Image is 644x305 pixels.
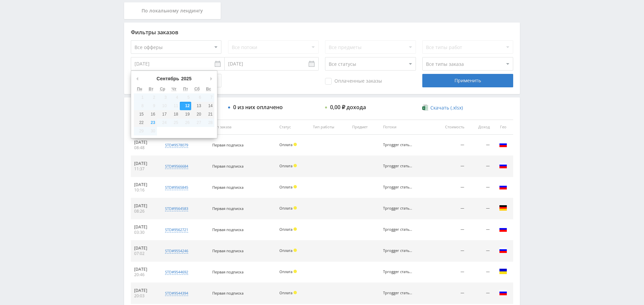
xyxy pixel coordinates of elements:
abbr: Пятница [183,87,188,91]
span: Оплата [279,269,292,274]
div: Tprogger статья 1 [383,185,413,189]
th: Стоимость [431,120,468,135]
div: Tprogger статья 1 [383,270,413,274]
abbr: Четверг [172,87,176,91]
button: 19 [180,110,191,119]
div: 07:02 [134,251,155,256]
img: ukr.png [499,267,507,275]
span: Холд [293,291,297,294]
th: Гео [493,120,513,135]
a: Скачать (.xlsx) [422,104,463,111]
div: По локальному лендингу [124,2,221,19]
span: Оплаченные заказы [325,78,382,85]
span: Оплата [279,163,292,168]
th: Предмет [349,120,380,135]
div: std#9564583 [165,206,188,211]
img: xlsx [422,104,428,111]
div: Tprogger статья 1 [383,227,413,232]
span: Первая подписка [212,269,244,274]
img: rus.png [499,246,507,254]
button: 14 [203,102,214,110]
div: 20:46 [134,272,155,277]
td: — [468,283,493,304]
div: [DATE] [134,140,155,145]
span: Оплата [279,184,292,189]
input: Use the arrow keys to pick a date [131,57,225,71]
div: Tprogger статья 2 [383,206,413,211]
button: 18 [168,110,180,119]
th: Тип работы [310,120,348,135]
div: 0 из них оплачено [233,104,283,110]
th: Статус [276,120,310,135]
td: — [468,177,493,198]
button: 17 [157,110,168,119]
button: 15 [134,110,145,119]
abbr: Среда [160,87,165,91]
button: 22 [134,119,145,127]
img: rus.png [499,225,507,233]
td: — [431,283,468,304]
button: 23 [145,119,157,127]
div: [DATE] [134,203,155,209]
button: Предыдущий месяц [134,74,141,84]
div: std#9566684 [165,164,188,169]
div: Tprogger статья 1 [383,249,413,253]
td: — [431,241,468,262]
span: Холд [293,164,297,167]
div: [DATE] [134,224,155,230]
td: — [468,156,493,177]
th: Тип заказа [209,120,276,135]
span: Скачать (.xlsx) [430,105,463,111]
button: Следующий месяц [208,74,214,84]
img: rus.png [499,162,507,170]
div: [DATE] [134,267,155,272]
span: Оплата [279,227,292,232]
span: Оплата [279,248,292,253]
div: std#9565845 [165,185,188,190]
div: [DATE] [134,182,155,187]
div: Tprogger статья 1 [383,164,413,168]
abbr: Суббота [195,87,200,91]
td: — [431,198,468,219]
img: rus.png [499,140,507,148]
div: Сентябрь [156,74,180,84]
div: std#9578079 [165,142,188,148]
span: Холд [293,249,297,252]
td: — [431,177,468,198]
div: std#9562721 [165,227,188,232]
abbr: Воскресенье [206,87,211,91]
div: 10:16 [134,187,155,193]
td: — [431,262,468,283]
div: 0,00 ₽ дохода [330,104,366,110]
span: Первая подписка [212,227,244,232]
span: Холд [293,185,297,188]
button: 21 [203,110,214,119]
td: — [468,135,493,156]
span: Первая подписка [212,206,244,211]
button: 20 [191,110,203,119]
td: — [468,219,493,241]
img: deu.png [499,204,507,212]
td: — [431,135,468,156]
span: Холд [293,206,297,210]
div: Tprogger статья 1 [383,143,413,147]
div: 2025 [180,74,193,84]
button: 13 [191,102,203,110]
div: std#9544394 [165,291,188,296]
abbr: Понедельник [137,87,142,91]
th: Потоки [380,120,431,135]
td: — [468,241,493,262]
button: 16 [145,110,157,119]
th: Доход [468,120,493,135]
span: Оплата [279,142,292,147]
div: 11:37 [134,166,155,172]
span: Первая подписка [212,185,244,190]
div: 03:30 [134,230,155,235]
span: Холд [293,270,297,273]
span: Первая подписка [212,291,244,296]
div: [DATE] [134,246,155,251]
td: — [468,198,493,219]
div: Применить [422,74,513,87]
div: 20:03 [134,293,155,299]
button: 12 [180,102,191,110]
